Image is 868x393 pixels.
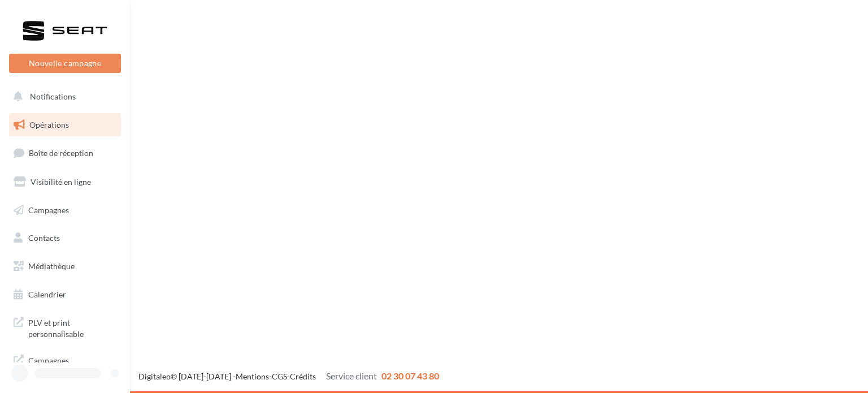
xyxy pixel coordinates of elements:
span: Calendrier [28,290,66,299]
a: Visibilité en ligne [7,170,123,194]
a: PLV et print personnalisable [7,310,123,344]
span: Campagnes [28,205,69,214]
span: Service client [326,370,377,381]
span: Visibilité en ligne [31,177,91,187]
span: Notifications [30,92,76,101]
span: Médiathèque [28,261,75,271]
a: Médiathèque [7,254,123,278]
a: Campagnes DataOnDemand [7,348,123,382]
button: Nouvelle campagne [9,54,121,73]
a: Digitaleo [138,372,171,381]
a: Opérations [7,113,123,137]
a: Contacts [7,226,123,250]
span: Opérations [29,120,69,129]
a: Boîte de réception [7,141,123,165]
span: PLV et print personnalisable [28,315,116,339]
span: 02 30 07 43 80 [381,370,439,381]
button: Notifications [7,85,119,109]
span: Campagnes DataOnDemand [28,353,116,377]
a: Crédits [290,372,316,381]
span: Contacts [28,233,60,243]
a: Mentions [236,372,269,381]
span: Boîte de réception [29,148,93,158]
a: Calendrier [7,283,123,306]
a: Campagnes [7,198,123,222]
a: CGS [272,372,287,381]
span: © [DATE]-[DATE] - - - [138,372,439,381]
